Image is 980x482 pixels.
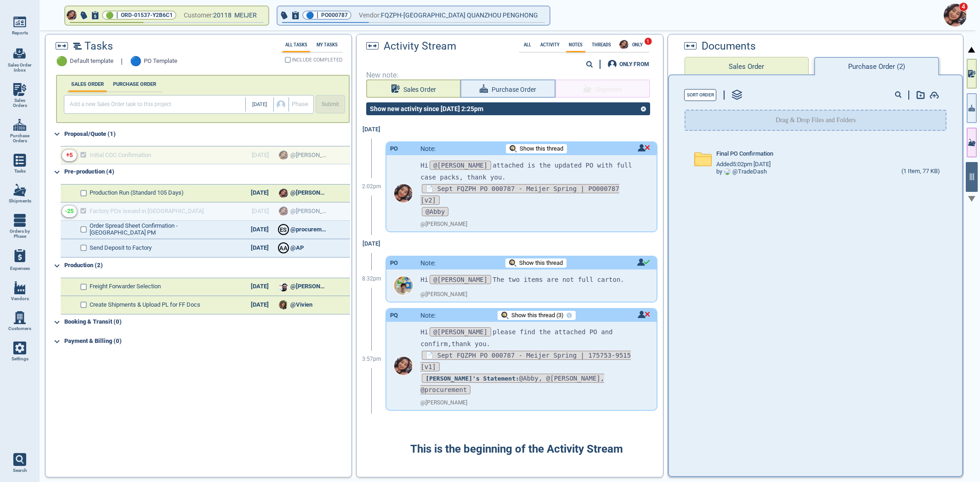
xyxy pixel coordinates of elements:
img: Avatar [394,357,413,375]
img: Avatar [619,40,629,49]
img: menu_icon [13,118,26,131]
span: @Vivien [290,302,312,308]
span: @Abby [422,207,448,216]
div: [DATE] [358,235,385,253]
span: Order Spread Sheet Confirmation - [GEOGRAPHIC_DATA] PM [90,223,230,236]
span: Show this thread (3) [511,312,564,319]
span: Search [13,468,27,473]
span: 20118 [213,10,234,21]
div: +5 [66,152,73,159]
div: Pre-production (4) [64,165,350,179]
span: [DATE] [252,102,267,108]
div: by @ TradeDash [716,168,767,175]
div: Booking & Transit (0) [64,315,350,330]
div: [DATE] [244,226,276,233]
img: Avatar [394,184,413,202]
span: | [121,57,123,66]
div: Payment & Billing (0) [64,334,350,349]
img: Cooking [510,145,517,152]
span: @[PERSON_NAME] [430,327,491,336]
span: Expenses [10,266,30,271]
span: 1 [644,37,652,45]
div: Show new activity since [DATE] 2:25pm [366,105,487,112]
img: Avatar [67,10,77,20]
span: @[PERSON_NAME] [290,283,327,290]
p: Drag & Drop Files and Folders [776,116,856,125]
div: A A [279,243,288,252]
img: menu_icon [13,214,26,227]
img: add-document [917,91,925,99]
span: Vendors [11,296,29,302]
span: Purchase Orders [7,133,32,144]
div: ONLY FROM [619,62,649,67]
label: PURCHASE ORDER [110,81,159,87]
div: [DATE] [244,283,276,290]
div: Production (2) [64,258,350,273]
span: Note: [420,312,436,319]
span: 🟢 [106,12,113,18]
span: New note: [366,71,654,79]
span: 3:57pm [362,356,381,363]
img: menu_icon [13,311,26,324]
span: Final PO Confirmation [716,151,773,157]
span: Orders by Phase [7,229,32,239]
img: Avatar [279,300,288,309]
div: [DATE] [358,121,385,139]
span: @[PERSON_NAME] [430,275,491,284]
span: Customer: [184,10,213,21]
span: PO Template [144,58,177,65]
span: Show this thread [519,260,563,267]
img: menu_icon [13,83,26,96]
img: Avatar [279,189,288,198]
span: Send Deposit to Factory [90,245,152,252]
span: 2:02pm [362,184,381,190]
span: Note: [420,145,436,152]
span: Default template [70,58,113,65]
img: unread icon [638,311,650,318]
img: menu_icon [13,154,26,167]
span: @[PERSON_NAME] [430,161,491,170]
span: | [317,11,318,20]
img: menu_icon [13,281,26,294]
img: Avatar [724,168,731,175]
p: Hi attached is the updated PO with full case packs, thank you. [420,160,642,183]
span: @ [PERSON_NAME] [420,400,467,406]
label: My Tasks [314,42,340,47]
span: Sales Order Inbox [7,62,32,73]
img: Avatar [394,276,413,295]
label: Notes [566,42,585,47]
div: PO [390,146,398,152]
label: Activity [538,42,562,47]
span: INCLUDE COMPLETED [292,58,342,62]
div: (1 Item, 77 KB) [901,168,940,175]
img: unread icon [637,258,650,266]
span: PO000787 [321,11,348,20]
button: Sort Order [684,89,716,101]
span: 4 [959,2,968,11]
span: 🔵 [130,56,142,67]
img: menu_icon [13,184,26,196]
p: Hi please find the attached PO and confirm,thank you. [420,326,642,349]
span: Note: [420,259,436,267]
div: [DATE] [244,245,276,252]
span: Tasks [14,168,26,174]
span: Freight Forwarder Selection [90,283,161,290]
span: 📄 Sept FQZPH PO 000787 - Meijer Spring | PO000787 [v2] [420,184,619,205]
span: Vendor: [359,10,381,21]
span: @ [PERSON_NAME] [420,221,467,228]
span: 8:32pm [362,276,381,282]
button: Purchase Order (2) [814,57,939,75]
img: Cooking [509,259,516,267]
div: [DATE] [244,190,276,196]
span: Reports [12,30,28,36]
span: Phase [292,101,308,108]
span: Purchase Order [492,84,536,95]
span: FQZPH-[GEOGRAPHIC_DATA] QUANZHOU PENGHONG [381,10,538,21]
div: PO [390,260,398,267]
img: Cooking [501,312,509,319]
span: MEIJER [234,11,257,19]
span: Customers [8,326,31,331]
span: @[PERSON_NAME] [290,190,327,196]
button: Avatar🟢|ORD-01537-Y2B6C1Customer:20118 MEIJER [65,6,268,25]
span: Create Shipments & Upload PL for FF Docs [90,302,200,308]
